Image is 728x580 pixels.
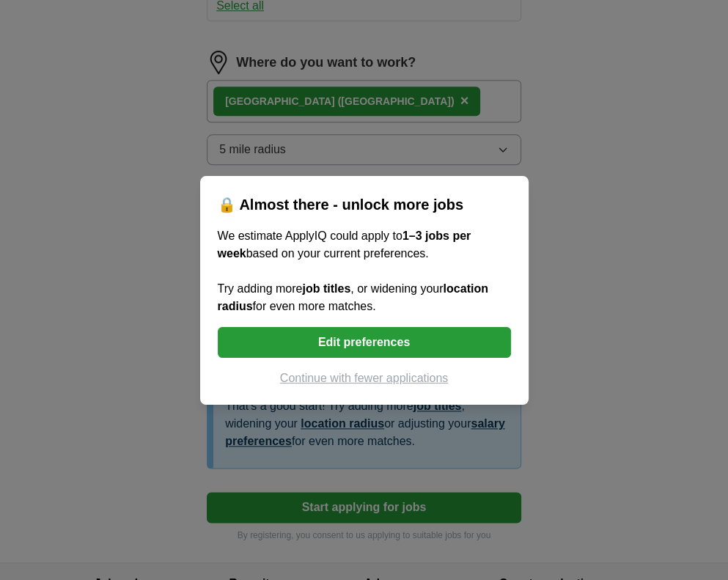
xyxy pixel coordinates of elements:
b: job titles [302,282,350,295]
b: location radius [218,282,488,312]
b: 1–3 jobs per week [218,230,471,260]
button: Edit preferences [218,327,511,358]
button: Continue with fewer applications [218,370,511,387]
span: We estimate ApplyIQ could apply to based on your current preferences. Try adding more , or wideni... [218,230,488,312]
span: 🔒 Almost there - unlock more jobs [218,197,463,213]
